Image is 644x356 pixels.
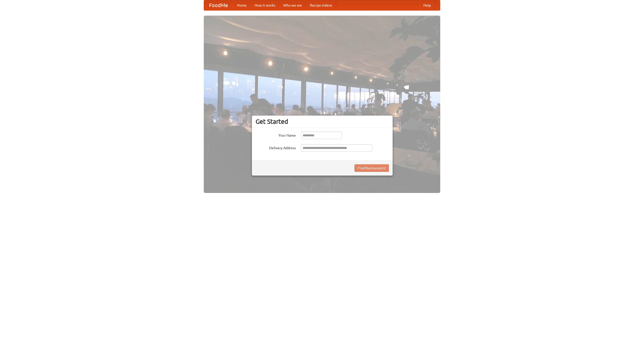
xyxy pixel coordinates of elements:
a: Who we are [279,0,306,10]
a: FoodMe [204,0,233,10]
label: Delivery Address [256,144,296,150]
a: Help [419,0,435,10]
label: Your Name [256,132,296,138]
a: How it works [251,0,279,10]
h3: Get Started [256,118,389,125]
a: Recipe videos [306,0,336,10]
button: Find Restaurants! [354,164,389,172]
a: Home [233,0,251,10]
